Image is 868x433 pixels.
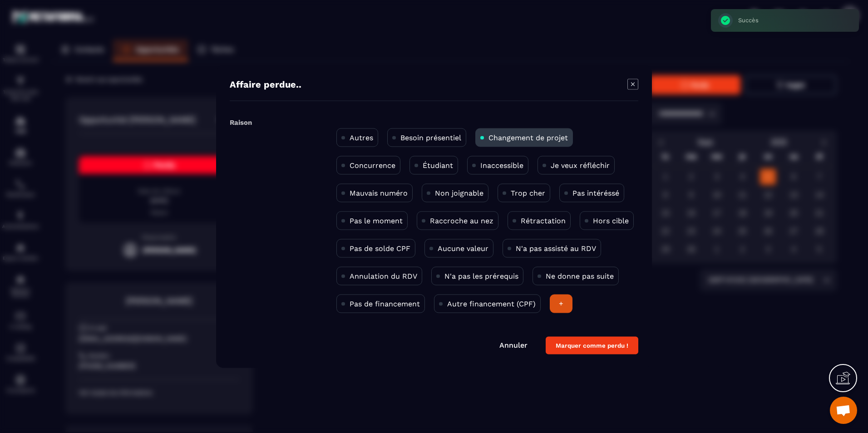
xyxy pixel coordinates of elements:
[546,272,614,280] p: Ne donne pas suite
[550,295,572,313] div: +
[830,397,857,424] a: Ouvrir le chat
[438,244,488,253] p: Aucune valeur
[350,300,420,308] p: Pas de financement
[230,79,301,92] h4: Affaire perdue..
[521,216,566,225] p: Rétractation
[350,216,403,225] p: Pas le moment
[546,337,638,354] button: Marquer comme perdu !
[350,133,373,142] p: Autres
[499,341,528,349] a: Annuler
[511,189,545,197] p: Trop cher
[444,272,518,280] p: N'a pas les prérequis
[488,133,568,142] p: Changement de projet
[593,216,629,225] p: Hors cible
[480,161,523,170] p: Inaccessible
[350,272,417,280] p: Annulation du RDV
[572,189,619,197] p: Pas intéréssé
[447,300,536,308] p: Autre financement (CPF)
[230,118,252,127] label: Raison
[551,161,610,170] p: Je veux réfléchir
[350,244,410,253] p: Pas de solde CPF
[350,189,408,197] p: Mauvais numéro
[435,189,483,197] p: Non joignable
[430,216,493,225] p: Raccroche au nez
[400,133,461,142] p: Besoin présentiel
[423,161,453,170] p: Étudiant
[350,161,395,170] p: Concurrence
[516,244,596,253] p: N'a pas assisté au RDV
